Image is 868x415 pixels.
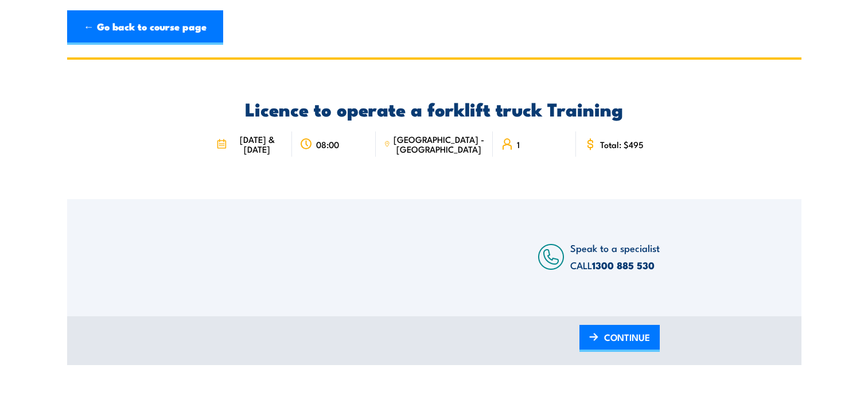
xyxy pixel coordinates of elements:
span: 08:00 [316,139,339,149]
a: 1300 885 530 [592,258,655,273]
span: Total: $495 [600,139,644,149]
span: Speak to a specialist CALL [570,241,660,272]
span: [GEOGRAPHIC_DATA] - [GEOGRAPHIC_DATA] [394,134,485,154]
span: [DATE] & [DATE] [230,134,283,154]
a: CONTINUE [579,325,660,352]
h2: Licence to operate a forklift truck Training [208,100,660,117]
span: CONTINUE [604,322,650,352]
span: 1 [517,139,520,149]
a: ← Go back to course page [67,10,223,45]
